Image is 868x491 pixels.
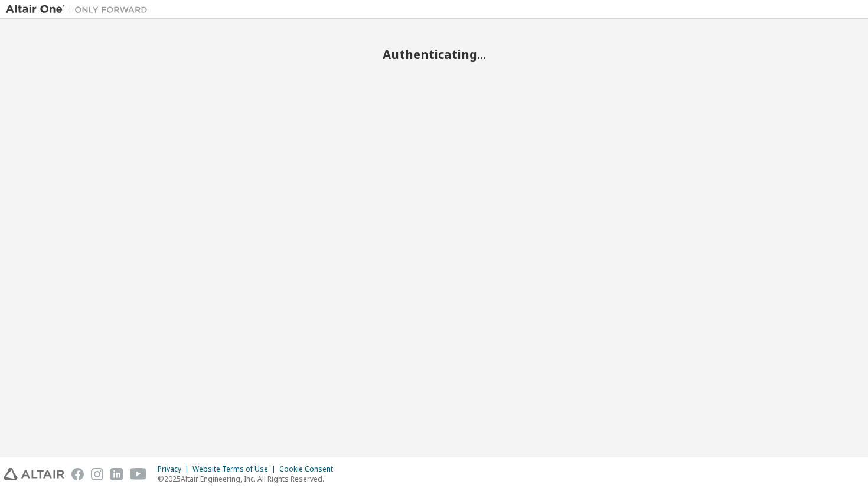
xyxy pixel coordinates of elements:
img: linkedin.svg [110,468,123,480]
h2: Authenticating... [6,47,862,62]
div: Website Terms of Use [192,464,279,474]
img: facebook.svg [71,468,84,480]
img: youtube.svg [130,468,147,480]
img: altair_logo.svg [4,468,64,480]
img: instagram.svg [91,468,103,480]
div: Cookie Consent [279,464,340,474]
img: Altair One [6,4,154,15]
p: © 2025 Altair Engineering, Inc. All Rights Reserved. [158,474,340,484]
div: Privacy [158,464,192,474]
